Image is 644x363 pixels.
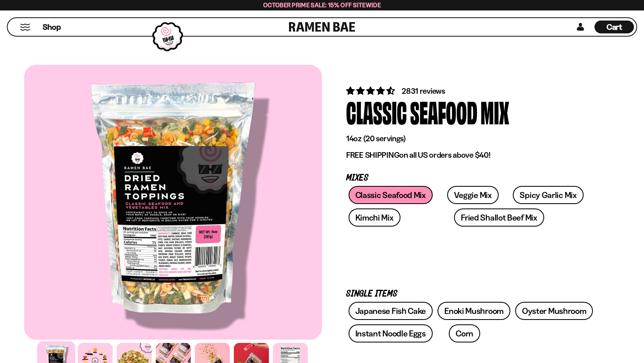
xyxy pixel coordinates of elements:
[410,97,477,127] div: Seafood
[594,18,634,36] div: Cart
[349,208,400,227] a: Kimchi Mix
[481,97,509,127] div: Mix
[263,1,381,9] span: October Prime Sale: 15% off Sitewide
[454,208,544,227] a: Fried Shallot Beef Mix
[447,186,499,204] a: Veggie Mix
[402,86,445,96] span: 2831 reviews
[346,174,596,182] p: Mixes
[449,324,480,342] a: Corn
[515,302,593,320] a: Oyster Mushroom
[346,134,596,144] p: 14oz (20 servings)
[349,302,433,320] a: Japanese Fish Cake
[346,97,407,127] div: Classic
[43,22,61,33] span: Shop
[20,24,31,31] button: Mobile Menu Trigger
[607,22,622,32] span: Cart
[346,290,596,298] p: Single Items
[346,150,399,160] strong: FREE SHIPPING
[349,324,433,342] a: Instant Noodle Eggs
[438,302,510,320] a: Enoki Mushroom
[346,150,596,160] p: on all US orders above $40!
[513,186,583,204] a: Spicy Garlic Mix
[43,21,61,33] a: Shop
[346,86,396,96] span: 4.68 stars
